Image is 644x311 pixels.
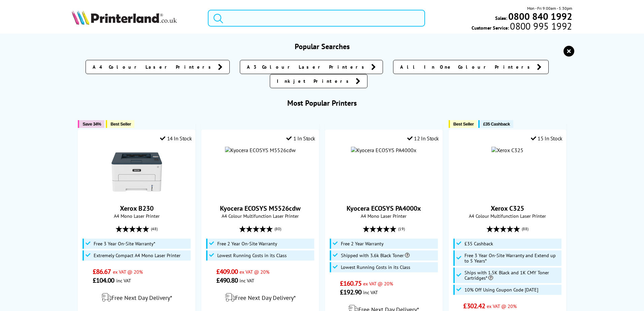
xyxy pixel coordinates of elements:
img: Kyocera ECOSYS PA4000x [351,147,416,153]
span: ex VAT @ 20% [363,280,393,287]
span: A4 Mono Laser Printer [82,213,192,219]
span: £409.00 [216,267,238,276]
span: 10% Off Using Coupon Code [DATE] [464,287,538,292]
img: Xerox B230 [111,147,162,197]
a: Xerox B230 [111,192,162,199]
span: A3 Colour Laser Printers [247,64,368,70]
span: Customer Service: [472,23,572,31]
span: Inkjet Printers [277,78,352,84]
a: A4 Colour Laser Printers [86,60,230,74]
span: Free 2 Year Warranty [341,241,384,246]
button: £35 Cashback [478,120,513,128]
img: Kyocera ECOSYS M5526cdw [225,147,296,153]
span: Save 34% [83,122,101,127]
span: Mon - Fri 9:00am - 5:30pm [527,5,572,11]
span: Free 3 Year On-Site Warranty* [94,241,155,246]
div: modal_delivery [205,288,315,307]
span: inc VAT [363,289,378,296]
span: A4 Colour Laser Printers [93,64,215,70]
span: £104.00 [93,276,115,285]
span: ex VAT @ 20% [487,303,517,309]
div: 14 In Stock [160,135,192,142]
span: inc VAT [116,277,131,284]
span: Free 2 Year On-Site Warranty [217,241,277,246]
span: Extremely Compact A4 Mono Laser Printer [94,253,181,258]
a: 0800 840 1992 [507,13,572,20]
span: £86.67 [93,267,111,276]
span: £160.75 [340,279,362,288]
a: Kyocera ECOSYS M5526cdw [220,204,300,213]
h3: Popular Searches [72,42,572,51]
a: Kyocera ECOSYS PA4000x [347,204,421,213]
span: Lowest Running Costs in its Class [217,253,287,258]
span: £302.42 [463,302,485,310]
span: £192.90 [340,288,362,297]
div: 1 In Stock [286,135,315,142]
div: 12 In Stock [407,135,439,142]
span: A4 Mono Laser Printer [329,213,439,219]
span: A4 Colour Multifunction Laser Printer [205,213,315,219]
span: ex VAT @ 20% [239,269,269,275]
span: A4 Colour Multifunction Laser Printer [452,213,562,219]
button: Save 34% [78,120,104,128]
img: Xerox C325 [491,147,523,153]
button: Best Seller [106,120,134,128]
a: Xerox B230 [120,204,154,213]
span: Best Seller [110,122,131,127]
h3: Most Popular Printers [72,98,572,108]
a: A3 Colour Laser Printers [240,60,383,74]
span: £35 Cashback [464,241,493,246]
span: ex VAT @ 20% [113,269,143,275]
a: Inkjet Printers [270,74,367,88]
span: (19) [398,222,405,235]
span: Best Seller [453,122,474,127]
span: Free 3 Year On-Site Warranty and Extend up to 5 Years* [464,253,559,264]
div: modal_delivery [82,288,192,307]
a: Xerox C325 [491,204,524,213]
span: Shipped with 3.6k Black Toner [341,253,410,258]
span: (80) [275,222,281,235]
a: Printerland Logo [72,10,199,26]
b: 0800 840 1992 [508,10,572,23]
span: Lowest Running Costs in its Class [341,265,410,270]
span: 0800 995 1992 [509,23,572,29]
span: Sales: [495,15,507,21]
span: inc VAT [239,277,254,284]
span: Ships with 1.5K Black and 1K CMY Toner Cartridges* [464,270,559,281]
span: (48) [151,222,158,235]
div: 15 In Stock [531,135,562,142]
span: All In One Colour Printers [400,64,534,70]
span: £490.80 [216,276,238,285]
span: (88) [522,222,528,235]
img: Printerland Logo [72,10,177,25]
a: All In One Colour Printers [393,60,549,74]
input: Search pro [208,10,425,27]
button: Best Seller [449,120,477,128]
span: £35 Cashback [483,122,510,127]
